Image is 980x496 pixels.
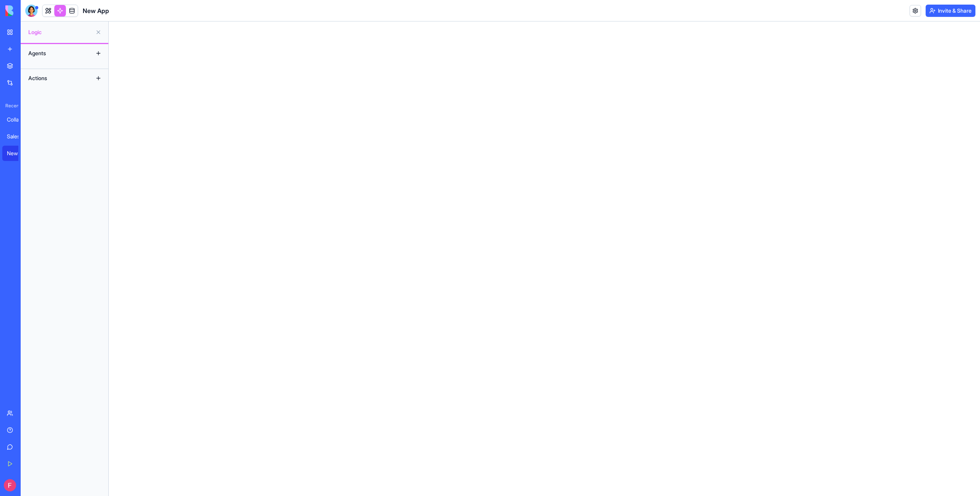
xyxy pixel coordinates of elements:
div: Actions [24,72,86,84]
span: Recent [2,103,18,109]
div: Sales Pitch Generator [7,133,28,140]
div: Agents [24,47,86,59]
div: Collab Manager for Influencers [7,116,28,123]
img: ACg8ocIhOEqzluk5mtQDASM2x2UUfkhw2FJd8jsnZJjpWDXTMy2jJg=s96-c [4,479,16,491]
img: logo [5,5,53,16]
button: Invite & Share [926,5,975,17]
a: Sales Pitch Generator [2,129,33,144]
div: New App [7,149,28,157]
a: Collab Manager for Influencers [2,112,33,127]
span: New App [83,6,109,15]
span: Logic [28,28,92,36]
a: New App [2,146,33,161]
